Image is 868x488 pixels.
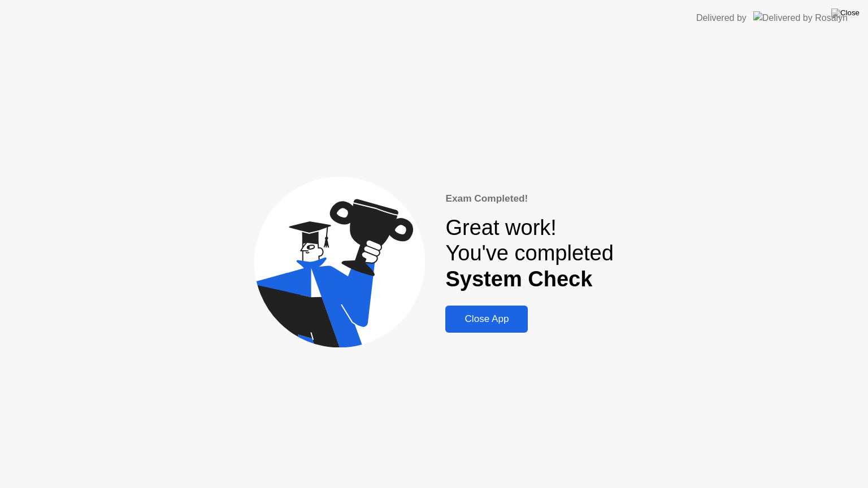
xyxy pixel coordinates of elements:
[696,11,747,25] div: Delivered by
[445,215,613,293] div: Great work! You've completed
[445,306,528,333] button: Close App
[753,11,848,24] img: Delivered by Rosalyn
[445,191,613,206] div: Exam Completed!
[831,8,860,18] img: Close
[445,267,592,291] b: System Check
[449,313,524,325] div: Close App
